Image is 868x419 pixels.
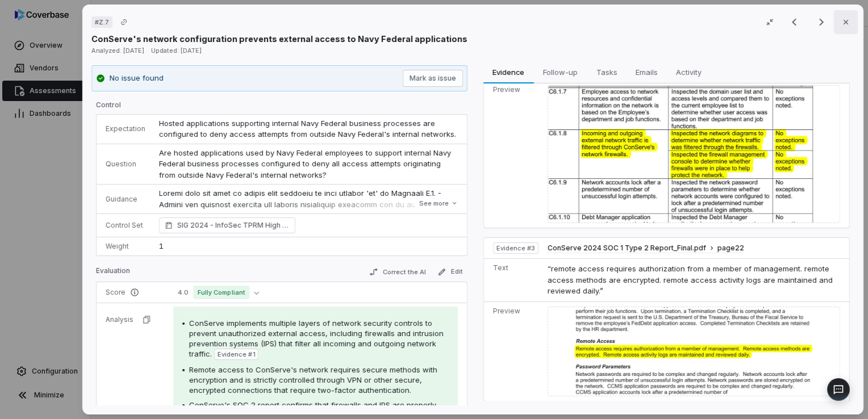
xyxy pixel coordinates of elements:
p: Score [106,288,160,297]
span: Analyzed: [DATE] [91,47,144,55]
button: Copy link [114,12,134,32]
span: Are hosted applications used by Navy Federal employees to support internal Navy Federal business ... [159,148,453,179]
p: Guidance [106,195,145,204]
span: Remote access to ConServe's network requires secure methods with encryption and is strictly contr... [189,365,437,395]
p: Weight [106,242,145,251]
span: Follow-up [539,65,582,79]
span: ConServe 2024 SOC 1 Type 2 Report_Final.pdf [548,244,706,253]
span: Evidence # 1 [218,350,255,359]
span: SIG 2024 - InfoSec TPRM High Framework [177,220,290,231]
img: 93b5d1c9520a4337b09df8911b2a6a8b_original.jpg_w1200.jpg [548,85,840,223]
button: See more [415,193,461,213]
span: “remote access requires authorization from a member of management. remote access methods are encr... [548,264,833,295]
p: ConServe's network configuration prevents external access to Navy Federal applications [91,33,468,45]
p: Analysis [106,315,133,324]
button: Next result [810,15,833,29]
td: Preview [483,301,542,401]
span: Emails [631,65,662,79]
span: Fully Compliant [193,286,249,299]
button: 4.0Fully Compliant [173,286,264,299]
span: Evidence # 3 [496,244,535,253]
button: ConServe 2024 SOC 1 Type 2 Report_Final.pdfpage22 [548,244,744,253]
td: Preview [483,81,542,228]
p: No issue found [110,73,164,84]
button: Edit [432,265,467,279]
p: Question [106,160,145,169]
button: Mark as issue [402,70,462,87]
p: Control Set [106,221,145,230]
span: Hosted applications supporting internal Navy Federal business processes are configured to deny ac... [159,119,456,139]
span: # Z.7 [95,18,109,27]
p: Evaluation [96,266,130,280]
img: b4903b35f1ab4d1ba46ad3cdd1619a17_original.jpg_w1200.jpg [548,307,840,396]
span: Tasks [591,65,621,79]
span: Updated: [DATE] [151,47,202,55]
p: Loremi dolo sit amet co adipis elit seddoeiu te inci utlabor 'et' do Magnaali E.1. - Admini ven q... [159,188,458,332]
span: Evidence [488,65,529,79]
p: Expectation [106,124,145,133]
span: ConServe implements multiple layers of network security controls to prevent unauthorized external... [189,319,444,358]
p: Control [96,100,468,114]
span: 1 [159,241,164,250]
button: Correct the AI [364,265,430,279]
span: page 22 [717,244,744,253]
span: Activity [671,65,706,79]
button: Previous result [783,15,806,29]
td: Text [483,259,542,302]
